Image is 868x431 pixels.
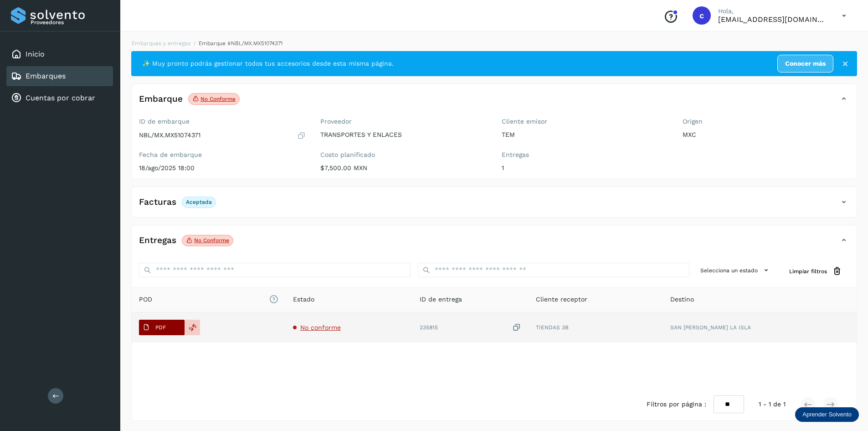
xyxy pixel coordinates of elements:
h4: Facturas [139,197,176,208]
p: Proveedores [31,19,109,26]
span: No conforme [300,324,341,331]
span: Destino [670,295,694,304]
nav: breadcrumb [131,39,857,47]
span: ID de entrega [420,295,462,304]
p: No conforme [194,237,229,244]
button: Selecciona un estado [697,263,775,278]
p: NBL/MX.MX51074371 [139,131,200,139]
label: Cliente emisor [502,118,668,125]
label: Origen [683,118,849,125]
label: Entregas [502,151,668,159]
p: Aceptada [186,199,212,205]
div: FacturasAceptada [132,194,857,217]
label: Fecha de embarque [139,151,306,159]
div: Reemplazar POD [185,320,200,335]
label: Proveedor [320,118,487,125]
span: Filtros por página : [647,400,706,409]
p: cuentas3@enlacesmet.com.mx [718,15,827,24]
p: 18/ago/2025 18:00 [139,164,306,172]
td: TIENDAS 3B [529,312,663,343]
span: POD [139,295,278,304]
p: MXC [683,131,849,139]
a: Embarques [26,72,66,80]
p: TRANSPORTES Y ENLACES [320,131,487,139]
h4: Entregas [139,235,176,246]
a: Conocer más [777,55,833,73]
div: EmbarqueNo conforme [132,91,857,114]
button: PDF [139,320,185,335]
a: Cuentas por cobrar [26,93,95,102]
span: Embarque #NBL/MX.MX51074371 [199,40,282,47]
div: Embarques [6,66,113,86]
p: Aprender Solvento [802,411,852,418]
span: Limpiar filtros [789,267,827,275]
p: 1 [502,164,668,172]
span: 1 - 1 de 1 [759,400,786,409]
p: Hola, [718,7,827,15]
div: 235815 [420,323,521,332]
a: Inicio [26,50,45,58]
div: Aprender Solvento [795,407,859,422]
h4: Embarque [139,94,183,104]
a: Embarques y entregas [132,40,190,47]
p: $7,500.00 MXN [320,164,487,172]
p: No conforme [200,96,236,102]
label: Costo planificado [320,151,487,159]
div: EntregasNo conforme [132,233,857,255]
span: Estado [293,295,314,304]
div: Cuentas por cobrar [6,88,113,108]
p: PDF [155,324,166,331]
p: TEM [502,131,668,139]
td: SAN [PERSON_NAME] LA ISLA [663,312,857,343]
button: Limpiar filtros [782,263,849,280]
label: ID de embarque [139,118,306,125]
span: ✨ Muy pronto podrás gestionar todos tus accesorios desde esta misma página. [142,59,394,68]
div: Inicio [6,44,113,64]
span: Cliente receptor [536,295,587,304]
